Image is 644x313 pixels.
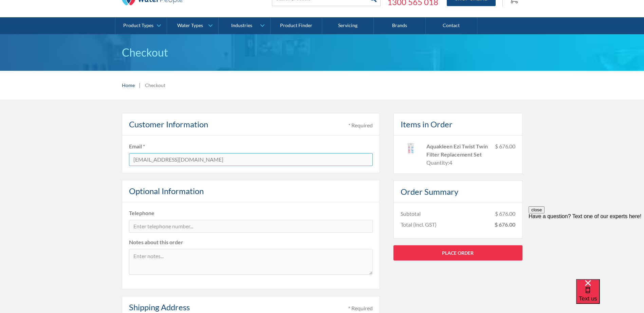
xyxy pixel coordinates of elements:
div: * Required [348,304,373,312]
div: Subtotal [401,210,421,218]
div: Water Types [177,23,203,28]
h1: Checkout [122,44,522,61]
div: Aquakleen Ezi Twist Twin Filter Replacement Set [426,142,490,159]
a: Servicing [322,17,374,34]
h4: Items in Order [401,118,453,130]
a: Place Order [393,245,522,260]
div: $ 676.00 [495,221,515,229]
a: Product Finder [271,17,322,34]
div: 4 [449,159,452,167]
a: Brands [374,17,425,34]
h4: Order Summary [401,186,458,198]
label: Notes about this order [129,238,373,246]
label: Email * [129,142,373,150]
div: Industries [231,23,252,28]
iframe: podium webchat widget prompt [529,206,644,288]
div: Product Types [123,23,153,28]
div: Quantity: [426,159,449,167]
div: $ 676.00 [495,142,515,167]
label: Telephone [129,209,373,217]
div: * Required [348,121,373,129]
div: Total (incl. GST) [401,221,437,229]
a: Water Types [167,17,218,34]
h4: Optional Information [129,185,204,197]
a: Home [122,82,135,89]
div: Checkout [145,82,165,89]
div: $ 676.00 [495,210,515,218]
a: Contact [426,17,477,34]
a: Product Types [115,17,167,34]
h4: Customer Information [129,118,208,130]
iframe: podium webchat widget bubble [576,279,644,313]
input: Enter telephone number... [129,220,373,233]
a: Industries [219,17,270,34]
div: | [138,81,142,89]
